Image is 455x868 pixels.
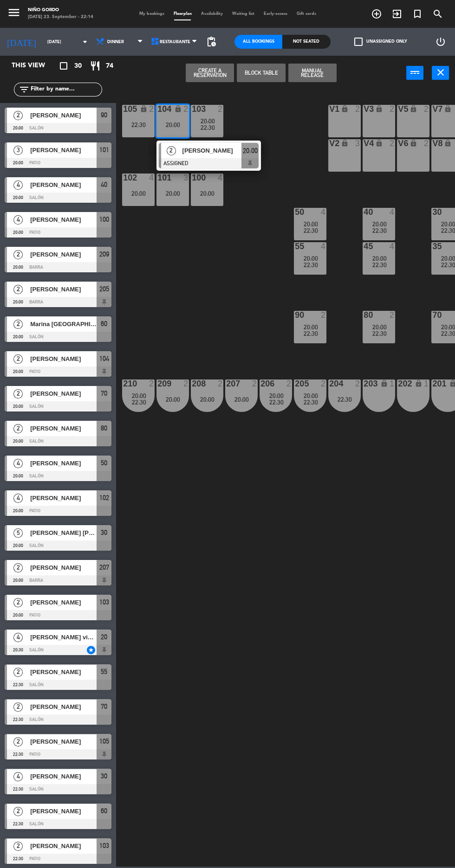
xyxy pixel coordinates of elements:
[225,396,258,403] div: 20:00
[30,632,97,642] span: [PERSON_NAME] vip paga paso german
[390,242,395,251] div: 4
[5,60,67,71] div: This view
[101,666,107,677] span: 55
[123,105,123,113] div: 105
[371,8,382,19] i: add_circle_outline
[304,392,318,399] span: 20:00
[191,190,223,197] div: 20:00
[329,379,330,388] div: 204
[183,105,189,113] div: 2
[13,737,23,746] span: 2
[375,105,383,113] i: lock
[304,227,318,234] span: 22:30
[292,12,321,16] span: Gift cards
[99,492,109,503] span: 102
[372,255,387,262] span: 20:00
[99,840,109,851] span: 103
[30,180,97,190] span: [PERSON_NAME]
[372,220,387,228] span: 20:00
[123,379,123,388] div: 210
[13,842,23,851] span: 2
[13,494,23,503] span: 4
[409,139,417,147] i: lock
[354,38,407,46] label: Unassigned only
[7,6,21,22] button: menu
[101,805,107,817] span: 60
[13,250,23,259] span: 2
[192,105,192,113] div: 103
[259,12,292,16] span: Early-access
[183,379,189,388] div: 2
[13,633,23,642] span: 4
[304,261,318,269] span: 22:30
[123,174,123,182] div: 102
[30,493,97,503] span: [PERSON_NAME]
[372,261,387,269] span: 22:30
[227,12,259,16] span: Waiting list
[321,311,326,319] div: 2
[156,190,189,197] div: 20:00
[149,174,155,182] div: 4
[30,424,97,433] span: [PERSON_NAME]
[13,215,23,225] span: 4
[415,379,422,387] i: lock
[412,8,423,19] i: turned_in_not
[13,772,23,781] span: 4
[13,146,23,155] span: 3
[218,105,223,113] div: 2
[424,139,429,148] div: 2
[237,64,285,82] button: Block Table
[30,598,97,607] span: [PERSON_NAME]
[304,323,318,331] span: 20:00
[101,771,107,782] span: 30
[30,841,97,851] span: [PERSON_NAME]
[107,39,124,45] span: Dinner
[191,396,223,403] div: 20:00
[122,122,155,128] div: 22:30
[364,139,364,148] div: V4
[269,392,284,399] span: 20:00
[30,737,97,746] span: [PERSON_NAME]
[406,66,423,80] button: power_input
[13,285,23,294] span: 2
[295,208,295,216] div: 50
[30,458,97,468] span: [PERSON_NAME]
[218,174,223,182] div: 4
[424,105,429,113] div: 2
[149,105,155,113] div: 2
[99,214,109,225] span: 100
[30,145,97,155] span: [PERSON_NAME]
[286,379,292,388] div: 2
[30,702,97,712] span: [PERSON_NAME]
[341,139,349,147] i: lock
[321,242,326,251] div: 4
[30,806,97,816] span: [PERSON_NAME]
[304,255,318,262] span: 20:00
[30,250,97,259] span: [PERSON_NAME]
[122,190,155,197] div: 20:00
[30,110,97,120] span: [PERSON_NAME]
[364,311,364,319] div: 80
[183,174,189,182] div: 3
[99,144,109,155] span: 101
[380,379,388,387] i: lock
[435,67,446,78] i: close
[234,35,282,49] div: All Bookings
[99,283,109,295] span: 205
[218,379,223,388] div: 2
[295,379,295,388] div: 205
[99,736,109,747] span: 105
[435,36,446,47] i: power_settings_new
[101,109,107,121] span: 90
[295,311,295,319] div: 90
[13,180,23,190] span: 4
[432,66,449,80] button: close
[101,631,107,643] span: 20
[101,423,107,434] span: 80
[140,105,148,113] i: lock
